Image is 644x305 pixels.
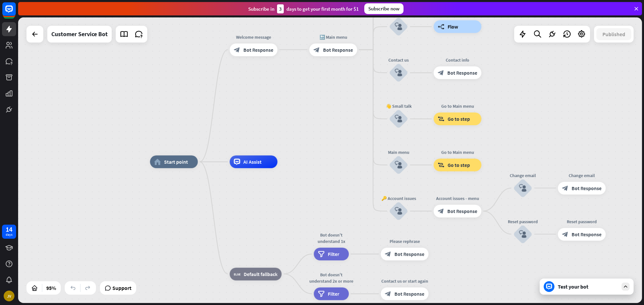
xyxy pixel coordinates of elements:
div: Main menu [379,149,418,155]
div: Go to Main menu [429,103,486,109]
i: block_user_input [395,161,402,169]
div: Change email [504,172,542,178]
span: Bot Response [244,47,273,53]
span: AI Assist [244,159,262,165]
div: Go to Main menu [429,149,486,155]
span: Default fallback [244,271,278,277]
i: builder_tree [438,23,444,30]
span: Start point [164,159,188,165]
span: Flow [448,23,458,30]
div: Reset password [504,218,542,225]
i: block_bot_response [562,185,569,191]
span: Bot Response [572,185,601,191]
div: Test your bot [558,283,618,290]
span: Bot Response [394,291,424,297]
span: Support [112,283,131,293]
div: Contact info [429,57,486,63]
i: block_user_input [395,115,402,123]
i: block_bot_response [385,291,391,297]
i: block_bot_response [234,47,240,53]
div: Welcome message [225,34,282,40]
i: block_user_input [519,230,527,238]
i: block_bot_response [438,208,444,214]
div: JV [4,291,14,301]
span: Bot Response [447,70,477,76]
span: Bot Response [394,251,424,257]
div: days [6,232,12,237]
div: Customer Service Bot [51,26,108,43]
i: block_fallback [234,271,240,277]
span: Bot Response [447,208,477,214]
span: Go to step [448,116,470,122]
i: block_goto [438,162,444,168]
div: Subscribe in days to get your first month for $1 [248,4,359,13]
i: home_2 [154,159,161,165]
div: Subscribe now [364,3,404,14]
span: Bot Response [572,231,601,237]
i: block_bot_response [562,231,569,237]
div: 95% [44,283,58,293]
div: Please rephrase [376,238,433,244]
i: block_user_input [395,207,402,215]
div: Account issues - menu [429,195,486,202]
i: block_bot_response [385,251,391,257]
i: block_bot_response [438,70,444,76]
div: Change email [553,172,610,178]
i: block_goto [438,116,444,122]
i: block_user_input [395,23,402,30]
a: 14 days [2,225,16,239]
i: block_bot_response [314,47,320,53]
i: block_user_input [395,69,402,77]
span: Go to step [448,162,470,168]
span: Filter [328,291,339,297]
div: 🔑 Account issues [379,195,418,202]
span: Filter [328,251,339,257]
button: Open LiveChat chat widget [5,3,25,23]
button: Published [596,28,631,40]
div: 🔙 Main menu [305,34,362,40]
span: Bot Response [323,47,353,53]
div: 14 [6,226,12,232]
div: Contact us or start again [376,278,433,284]
div: Bot doesn't understand 1x [309,232,354,244]
div: 3 [277,4,284,13]
i: filter [318,251,325,257]
div: 👋 Small talk [379,103,418,109]
i: filter [318,291,325,297]
div: Contact us [379,57,418,63]
i: block_user_input [519,184,527,192]
div: Bot doesn't understand 2x or more [309,272,354,284]
div: Reset password [553,218,610,225]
